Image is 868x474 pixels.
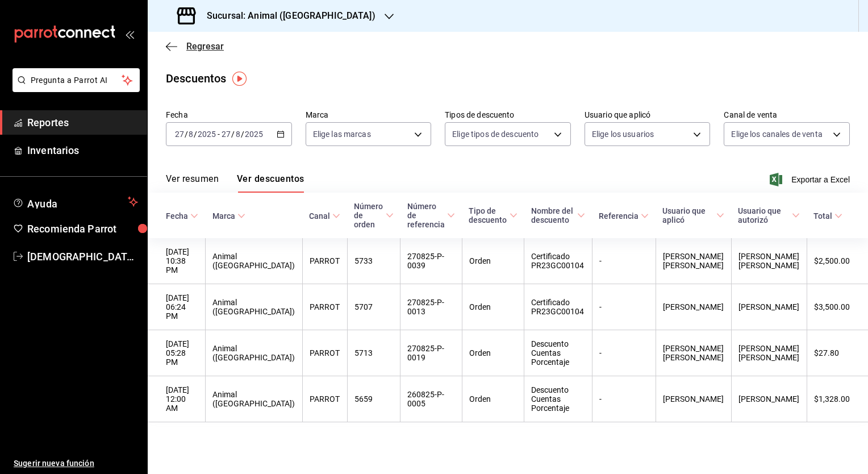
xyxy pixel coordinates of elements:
span: Total [813,211,842,221]
span: Inventarios [27,143,138,158]
th: [DATE] 12:00 AM [148,376,206,422]
th: Orden [462,330,524,376]
label: Canal de venta [724,111,850,119]
th: - [592,376,656,422]
span: Usuario que aplicó [662,206,724,224]
span: Referencia [599,211,649,221]
th: Orden [462,284,524,330]
span: Reportes [27,115,138,130]
th: PARROT [302,330,347,376]
th: $2,500.00 [807,238,868,284]
th: Descuento Cuentas Porcentaje [524,330,592,376]
input: -- [235,130,241,139]
th: PARROT [302,284,347,330]
th: PARROT [302,238,347,284]
th: [DATE] 05:28 PM [148,330,206,376]
span: Regresar [186,41,224,52]
th: $3,500.00 [807,284,868,330]
th: Animal ([GEOGRAPHIC_DATA]) [206,238,303,284]
th: PARROT [302,376,347,422]
th: [PERSON_NAME] [731,376,807,422]
th: 270825-P-0019 [400,330,462,376]
label: Usuario que aplicó [585,111,711,119]
span: Fecha [166,211,198,221]
th: $1,328.00 [807,376,868,422]
th: 5713 [347,330,400,376]
button: Ver resumen [166,173,219,193]
span: Usuario que autorizó [738,206,800,224]
th: Certificado PR23GC00104 [524,284,592,330]
th: - [592,284,656,330]
span: Tipo de descuento [469,206,518,224]
span: Recomienda Parrot [27,221,138,236]
th: $27.80 [807,330,868,376]
span: Número de referencia [407,202,456,229]
button: Ver descuentos [237,173,304,193]
span: Nombre del descuento [531,206,585,224]
button: Pregunta a Parrot AI [12,68,140,92]
th: [PERSON_NAME] [656,376,731,422]
th: [PERSON_NAME] [PERSON_NAME] [731,330,807,376]
th: - [592,238,656,284]
span: / [185,130,188,139]
span: / [194,130,197,139]
th: [DATE] 10:38 PM [148,238,206,284]
span: Pregunta a Parrot AI [31,74,122,86]
th: 5659 [347,376,400,422]
th: - [592,330,656,376]
button: Exportar a Excel [772,173,850,186]
th: Orden [462,376,524,422]
input: -- [221,130,231,139]
span: / [241,130,244,139]
input: ---- [244,130,264,139]
span: [DEMOGRAPHIC_DATA][PERSON_NAME] [27,249,138,264]
span: Ayuda [27,195,123,209]
label: Marca [306,111,432,119]
th: [PERSON_NAME] [731,284,807,330]
input: ---- [197,130,216,139]
th: Animal ([GEOGRAPHIC_DATA]) [206,376,303,422]
th: [PERSON_NAME] [656,284,731,330]
span: Elige los usuarios [592,128,654,140]
th: Animal ([GEOGRAPHIC_DATA]) [206,284,303,330]
th: 260825-P-0005 [400,376,462,422]
th: [PERSON_NAME] [PERSON_NAME] [656,238,731,284]
img: Tooltip marker [232,72,247,86]
span: / [231,130,235,139]
th: 270825-P-0039 [400,238,462,284]
span: Sugerir nueva función [14,458,138,469]
th: [PERSON_NAME] [PERSON_NAME] [656,330,731,376]
span: Número de orden [354,202,394,229]
span: - [218,130,220,139]
th: Descuento Cuentas Porcentaje [524,376,592,422]
span: Elige tipos de descuento [452,128,539,140]
h3: Sucursal: Animal ([GEOGRAPHIC_DATA]) [198,9,375,23]
th: 5733 [347,238,400,284]
label: Fecha [166,111,292,119]
th: [PERSON_NAME] [PERSON_NAME] [731,238,807,284]
label: Tipos de descuento [445,111,571,119]
th: Certificado PR23GC00104 [524,238,592,284]
a: Pregunta a Parrot AI [8,82,140,94]
input: -- [174,130,185,139]
div: Descuentos [166,70,226,87]
span: Marca [212,211,245,221]
input: -- [188,130,194,139]
div: navigation tabs [166,173,304,193]
th: Orden [462,238,524,284]
th: [DATE] 06:24 PM [148,284,206,330]
button: Regresar [166,41,224,52]
span: Canal [309,211,340,221]
th: 270825-P-0013 [400,284,462,330]
span: Elige las marcas [313,128,371,140]
th: Animal ([GEOGRAPHIC_DATA]) [206,330,303,376]
button: open_drawer_menu [125,30,134,39]
span: Elige los canales de venta [731,128,822,140]
th: 5707 [347,284,400,330]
